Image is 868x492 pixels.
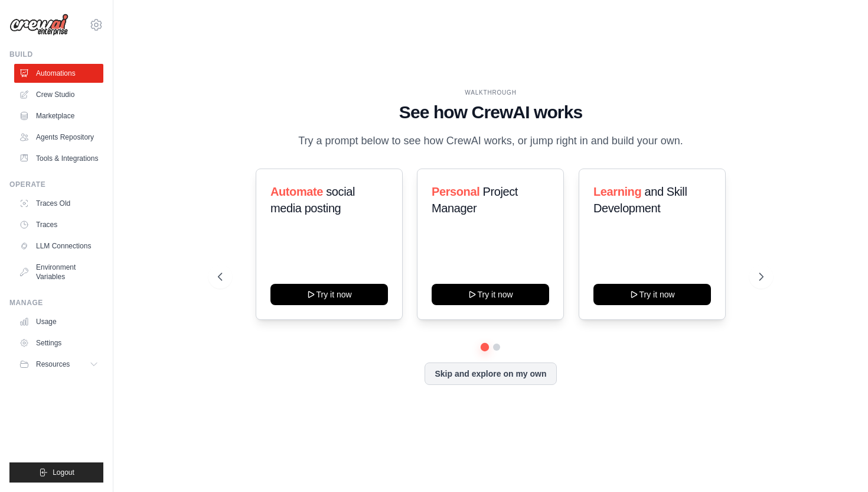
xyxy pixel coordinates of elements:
[270,185,323,198] span: Automate
[14,215,103,234] a: Traces
[432,284,549,305] button: Try it now
[14,194,103,213] a: Traces Old
[14,355,103,374] button: Resources
[593,284,711,305] button: Try it now
[9,50,103,59] div: Build
[14,149,103,168] a: Tools & Integrations
[14,128,103,147] a: Agents Repository
[14,334,103,352] a: Settings
[593,185,687,215] span: and Skill Development
[9,180,103,189] div: Operate
[432,185,479,198] span: Personal
[218,88,763,97] div: WALKTHROUGH
[14,106,103,125] a: Marketplace
[14,312,103,331] a: Usage
[14,258,103,286] a: Environment Variables
[9,298,103,307] div: Manage
[36,360,70,369] span: Resources
[593,185,641,198] span: Learning
[14,237,103,255] a: LLM Connections
[53,468,74,477] span: Logout
[218,102,763,123] h1: See how CrewAI works
[9,14,68,36] img: Logo
[292,132,689,150] p: Try a prompt below to see how CrewAI works, or jump right in and build your own.
[14,85,103,104] a: Crew Studio
[14,64,103,83] a: Automations
[270,284,388,305] button: Try it now
[9,462,103,483] button: Logout
[425,362,556,385] button: Skip and explore on my own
